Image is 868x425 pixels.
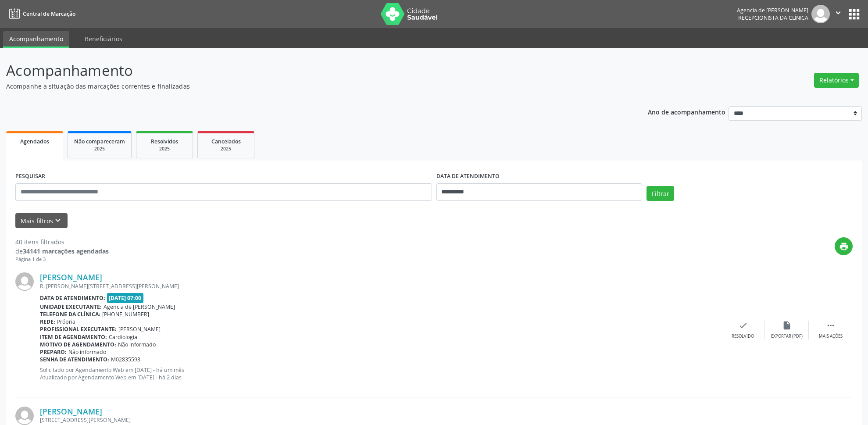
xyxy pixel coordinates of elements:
[204,146,248,152] div: 2025
[40,294,105,302] b: Data de atendimento:
[814,73,859,88] button: Relatórios
[118,341,156,348] span: Não informado
[79,31,129,46] a: Beneficiários
[40,311,100,318] b: Telefone da clínica:
[835,237,853,255] button: print
[6,82,605,91] p: Acompanhe a situação das marcações correntes e finalizadas
[811,5,830,23] img: img
[15,272,34,291] img: img
[738,321,748,330] i: check
[102,311,149,318] span: [PHONE_NUMBER]
[737,7,808,14] div: Agencia de [PERSON_NAME]
[819,333,843,339] div: Mais ações
[436,170,500,183] label: DATA DE ATENDIMENTO
[40,341,116,348] b: Motivo de agendamento:
[647,186,674,201] button: Filtrar
[833,8,843,18] i: 
[6,60,605,82] p: Acompanhamento
[15,213,68,229] button: Mais filtroskeyboard_arrow_down
[15,170,45,183] label: PESQUISAR
[20,138,49,145] span: Agendados
[839,242,849,251] i: print
[40,325,117,333] b: Profissional executante:
[15,246,109,256] div: de
[648,106,725,117] p: Ano de acompanhamento
[211,138,241,145] span: Cancelados
[40,348,67,356] b: Preparo:
[15,407,34,425] img: img
[40,303,102,311] b: Unidade executante:
[6,7,75,21] a: Central de Marcação
[104,303,175,311] span: Agencia de [PERSON_NAME]
[53,216,63,225] i: keyboard_arrow_down
[68,348,106,356] span: Não informado
[23,10,75,18] span: Central de Marcação
[15,237,109,246] div: 40 itens filtrados
[111,356,140,363] span: M02835593
[40,416,721,424] div: [STREET_ADDRESS][PERSON_NAME]
[40,333,107,341] b: Item de agendamento:
[74,138,125,145] span: Não compareceram
[847,7,862,22] button: apps
[151,138,178,145] span: Resolvidos
[143,146,186,152] div: 2025
[826,321,836,330] i: 
[15,256,109,263] div: Página 1 de 3
[3,31,69,48] a: Acompanhamento
[40,318,55,325] b: Rede:
[771,333,803,339] div: Exportar (PDF)
[738,14,808,21] span: Recepcionista da clínica
[40,356,109,363] b: Senha de atendimento:
[109,333,137,341] span: Cardiologia
[732,333,754,339] div: Resolvido
[40,282,721,290] div: R. [PERSON_NAME][STREET_ADDRESS][PERSON_NAME]
[830,5,847,23] button: 
[74,146,125,152] div: 2025
[107,293,144,303] span: [DATE] 07:00
[23,247,109,255] strong: 34141 marcações agendadas
[40,407,102,416] a: [PERSON_NAME]
[40,272,102,282] a: [PERSON_NAME]
[782,321,792,330] i: insert_drive_file
[57,318,75,325] span: Própria
[40,366,721,381] p: Solicitado por Agendamento Web em [DATE] - há um mês Atualizado por Agendamento Web em [DATE] - h...
[118,325,161,333] span: [PERSON_NAME]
